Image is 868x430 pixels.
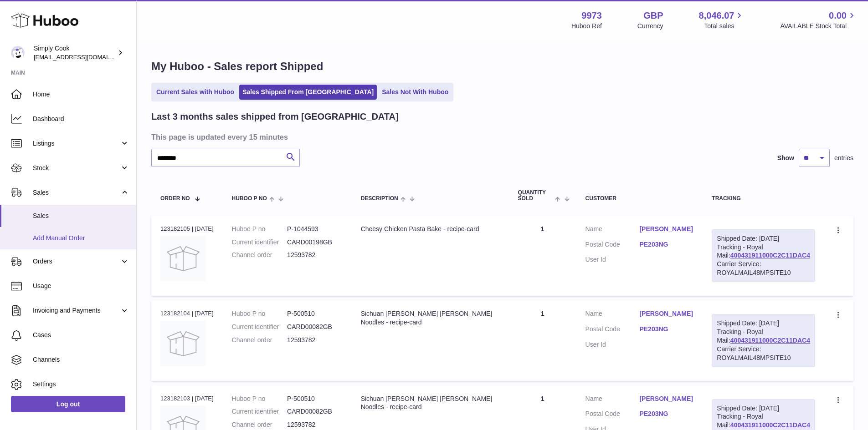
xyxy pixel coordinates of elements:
span: [EMAIL_ADDRESS][DOMAIN_NAME] [34,53,134,61]
dt: Huboo P no [232,309,288,318]
div: 123182105 | [DATE] [160,225,214,233]
dt: Postal Code [586,325,640,336]
span: 8,046.07 [699,10,734,22]
dd: 12593782 [287,420,343,429]
a: Current Sales with Huboo [153,85,237,100]
img: no-photo.jpg [160,236,206,281]
dt: Huboo P no [232,225,288,233]
span: Order No [160,196,190,202]
span: AVAILABLE Stock Total [780,22,857,30]
dt: Current identifier [232,407,288,416]
a: Sales Shipped From [GEOGRAPHIC_DATA] [239,85,377,100]
span: Usage [33,282,129,290]
td: 1 [509,216,576,296]
dd: 12593782 [287,251,343,259]
span: Invoicing and Payments [33,306,120,315]
div: Cheesy Chicken Pasta Bake - recipe-card [361,225,500,233]
span: Sales [33,188,120,197]
div: 123182104 | [DATE] [160,309,214,318]
div: Huboo Ref [571,22,602,30]
dt: Huboo P no [232,395,288,403]
dt: User Id [586,255,640,264]
dt: Channel order [232,336,288,344]
dd: P-500510 [287,395,343,403]
div: Tracking - Royal Mail: [712,314,815,367]
span: Sales [33,212,129,220]
span: Cases [33,331,129,339]
span: Add Manual Order [33,234,129,243]
a: 400431911000C2C11DAC4 [730,421,810,429]
a: PE203NG [639,410,693,418]
td: 1 [509,300,576,380]
a: [PERSON_NAME] [639,225,693,233]
div: Tracking - Royal Mail: [712,229,815,282]
dd: CARD00082GB [287,323,343,331]
a: 8,046.07 Total sales [699,10,745,30]
h3: This page is updated every 15 minutes [151,132,851,142]
a: Sales Not With Huboo [379,85,452,100]
div: Sichuan [PERSON_NAME] [PERSON_NAME] Noodles - recipe-card [361,395,500,412]
strong: GBP [643,10,663,22]
a: [PERSON_NAME] [639,309,693,318]
span: Total sales [704,22,745,30]
span: Settings [33,380,129,389]
div: Shipped Date: [DATE] [717,319,810,328]
div: Tracking [712,196,815,202]
dt: Current identifier [232,323,288,331]
span: Listings [33,139,120,148]
div: Carrier Service: ROYALMAIL48MPSITE10 [717,345,810,362]
div: Simply Cook [34,44,116,61]
div: Customer [586,196,694,202]
div: Shipped Date: [DATE] [717,234,810,243]
a: [PERSON_NAME] [639,395,693,403]
div: Sichuan [PERSON_NAME] [PERSON_NAME] Noodles - recipe-card [361,309,500,327]
div: Shipped Date: [DATE] [717,404,810,413]
dt: Channel order [232,420,288,429]
a: 0.00 AVAILABLE Stock Total [780,10,857,30]
dt: Channel order [232,251,288,259]
a: 400431911000C2C11DAC4 [730,337,810,344]
dt: Current identifier [232,238,288,247]
span: Huboo P no [232,196,267,202]
dd: P-1044593 [287,225,343,233]
span: Stock [33,164,120,172]
dd: 12593782 [287,336,343,344]
h1: My Huboo - Sales report Shipped [151,59,853,74]
strong: 9973 [581,10,602,22]
dt: Name [586,309,640,320]
span: 0.00 [829,10,847,22]
dt: Postal Code [586,240,640,251]
a: 400431911000C2C11DAC4 [730,252,810,259]
img: no-photo.jpg [160,321,206,366]
dd: CARD00198GB [287,238,343,247]
dd: P-500510 [287,309,343,318]
dt: Name [586,225,640,236]
span: Orders [33,257,120,266]
span: Channels [33,355,129,364]
span: entries [834,154,853,162]
dt: User Id [586,340,640,349]
a: PE203NG [639,325,693,334]
dt: Name [586,395,640,405]
img: internalAdmin-9973@internal.huboo.com [11,46,25,60]
dd: CARD00082GB [287,407,343,416]
a: PE203NG [639,240,693,249]
h2: Last 3 months sales shipped from [GEOGRAPHIC_DATA] [151,111,399,123]
a: Log out [11,396,125,412]
span: Quantity Sold [518,190,553,202]
dt: Postal Code [586,410,640,420]
div: 123182103 | [DATE] [160,395,214,403]
div: Currency [637,22,663,30]
span: Description [361,196,398,202]
div: Carrier Service: ROYALMAIL48MPSITE10 [717,260,810,277]
span: Dashboard [33,115,129,123]
span: Home [33,90,129,99]
label: Show [777,154,794,162]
